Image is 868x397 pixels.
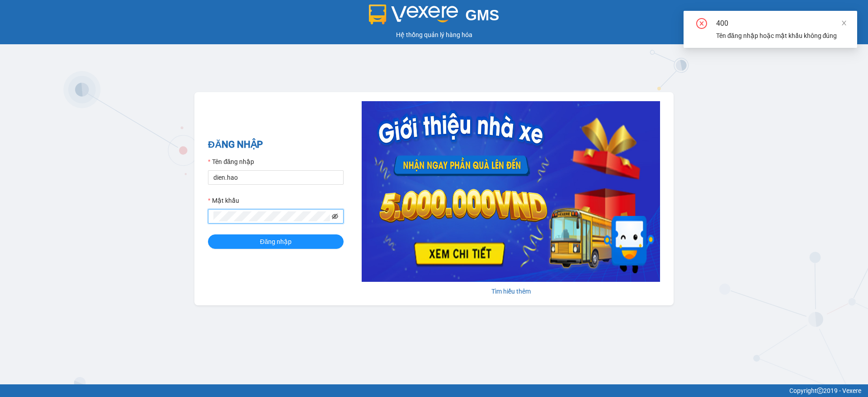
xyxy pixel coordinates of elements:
[817,388,823,394] span: copyright
[260,237,292,247] span: Đăng nhập
[208,137,344,152] h2: ĐĂNG NHẬP
[716,31,846,41] div: Tên đăng nhập hoặc mật khẩu không đúng
[208,196,239,206] label: Mật khẩu
[213,211,330,221] input: Mật khẩu
[2,30,866,40] div: Hệ thống quản lý hàng hóa
[841,20,847,26] span: close
[208,170,344,185] input: Tên đăng nhập
[362,286,660,296] div: Tìm hiểu thêm
[369,5,458,24] img: logo 2
[208,157,254,167] label: Tên đăng nhập
[208,234,344,249] button: Đăng nhập
[716,18,846,29] div: 400
[369,14,500,21] a: GMS
[696,18,707,31] span: close-circle
[7,386,861,396] div: Copyright 2019 - Vexere
[332,213,338,220] span: eye-invisible
[465,7,499,23] span: GMS
[362,101,660,282] img: banner-0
